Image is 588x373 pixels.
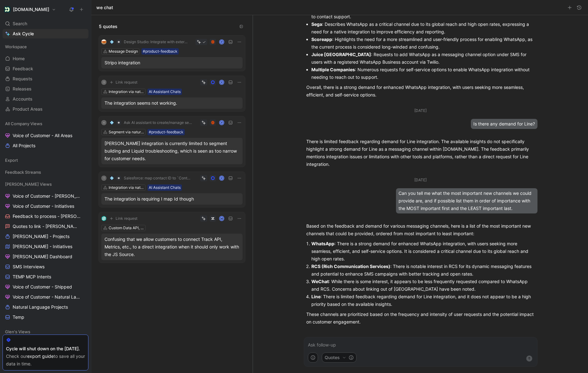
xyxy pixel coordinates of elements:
[116,80,137,85] span: Link request
[220,80,224,85] div: P
[13,30,34,38] span: Ask Cycle
[101,216,106,221] img: logo
[13,223,80,230] span: Quotes to link - [PERSON_NAME]
[5,157,18,163] span: Export
[3,292,88,302] a: Voice of Customer - Natural Language
[13,76,33,82] span: Requests
[3,155,88,167] div: Export
[5,120,42,127] span: All Company Views
[3,119,88,128] div: All Company Views
[110,176,114,180] img: 💠
[3,19,88,28] div: Search
[311,263,535,278] p: : There is notable interest in RCS for its dynamic messaging features and potential to enhance SM...
[220,121,224,125] div: P
[13,254,72,260] span: [PERSON_NAME] Dashboard
[5,329,30,335] span: Glen's Views
[3,201,88,211] a: Voice of Customer - Initiatives
[220,176,224,180] div: P
[13,203,74,209] span: Voice of Customer - Initiatives
[220,40,224,44] div: P
[3,167,88,179] div: Feedback Streams
[13,7,49,12] h1: [DOMAIN_NAME]
[109,48,138,55] div: Message Design
[306,138,535,168] p: There is limited feedback regarding demand for Line integration. The available insights do not sp...
[3,232,88,241] a: [PERSON_NAME] - Projects
[311,293,535,308] p: : There is limited feedback regarding demand for Line integration, and it does not appear to be a...
[13,264,45,270] span: SMS Interviews
[6,353,85,368] div: Check our to save all your data in time.
[109,184,144,191] div: Integration via natural language
[322,353,357,363] button: Quotes
[5,44,27,50] span: Workspace
[3,167,88,177] div: Feedback Streams
[108,38,190,46] button: 💠Design Studio: Integrate with external tools to create designs
[13,106,43,112] span: Product Areas
[101,176,106,181] div: T
[3,131,88,140] a: Voice of Customer - All Areas
[311,241,334,246] strong: WhatsApp
[116,216,137,221] span: Link request
[3,104,88,114] a: Product Areas
[3,272,88,282] a: TEMP MCP Intents
[105,140,239,162] div: [PERSON_NAME] integration is currently limited to segment building and Liquid troubleshooting, wh...
[3,155,88,165] div: Export
[105,195,239,203] div: The integration is requiring I map Id though
[124,176,192,181] span: Salesforce: map contact ID to `ContactId` or `id` trait when using some other value as the `userId`
[105,59,239,67] div: Stripo integration
[149,129,183,135] div: #product-feedback
[3,262,88,271] a: SMS Interviews
[13,243,72,250] span: [PERSON_NAME] - Initiatives
[108,215,140,222] button: Link request
[3,141,88,150] a: All Projects
[110,40,114,44] img: 💠
[143,48,177,55] div: #product-feedback
[13,193,81,199] span: Voice of Customer - [PERSON_NAME]
[311,264,390,269] strong: RCS (Rich Communication Services)
[13,213,81,219] span: Feedback to process - [PERSON_NAME]
[108,174,195,182] button: 💠Salesforce: map contact ID to `ContactId` or `id` trait when using some other value as the `userId`
[13,304,68,310] span: Natural Language Projects
[3,252,88,261] a: [PERSON_NAME] Dashboard
[311,66,535,81] li: : Numerous requests for self-service options to enable WhatsApp integration without needing to re...
[124,39,188,44] span: Design Studio: Integrate with external tools to create designs
[3,84,88,94] a: Releases
[3,179,88,322] div: [PERSON_NAME] ViewsVoice of Customer - [PERSON_NAME]Voice of Customer - InitiativesFeedback to pr...
[13,55,25,62] span: Home
[3,94,88,104] a: Accounts
[3,302,88,312] a: Natural Language Projects
[3,242,88,251] a: [PERSON_NAME] - Initiatives
[3,64,88,73] a: Feedback
[414,177,427,183] div: [DATE]
[3,29,88,38] a: Ask Cycle
[13,132,72,139] span: Voice of Customer - All Areas
[3,42,88,51] div: Workspace
[3,119,88,150] div: All Company ViewsVoice of Customer - All AreasAll Projects
[13,284,72,290] span: Voice of Customer - Shipped
[13,274,51,280] span: TEMP MCP Intents
[3,179,88,189] div: [PERSON_NAME] Views
[99,23,117,30] span: 5 quotes
[306,311,535,326] p: These channels are prioritized based on the frequency and intensity of user requests and the pote...
[311,279,329,284] strong: WeChat
[311,20,535,36] li: : Describes WhatsApp as a critical channel due to its global reach and high open rates, expressin...
[108,119,195,126] button: 💠Ask AI assistant to create/manage segments - Segmentation
[101,120,106,125] div: K
[105,236,239,258] div: Confusing that we allow customers to connect Track API, Metrics, etc., to a direct integration wh...
[311,51,535,66] li: : Requests to add WhatsApp as a messaging channel option under SMS for users with a registered Wh...
[311,294,321,299] strong: Line
[3,212,88,221] a: Feedback to process - [PERSON_NAME]
[3,222,88,231] a: Quotes to link - [PERSON_NAME]
[101,80,106,85] div: S
[13,143,35,149] span: All Projects
[6,345,85,353] div: Cycle will shut down on the [DATE].
[311,37,332,42] strong: Scoreapp
[306,222,535,237] p: Based on the feedback and demand for various messaging channels, here is a list of the most impor...
[124,120,192,125] span: Ask AI assistant to create/manage segments - Segmentation
[109,225,144,231] div: Custom Data API, Web, and Server integrations
[13,96,33,102] span: Accounts
[4,6,10,13] img: Customer.io
[471,119,537,129] div: Is there any demand for Line?
[3,191,88,201] a: Voice of Customer - [PERSON_NAME]
[110,121,114,125] img: 💠
[3,312,88,322] a: Temp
